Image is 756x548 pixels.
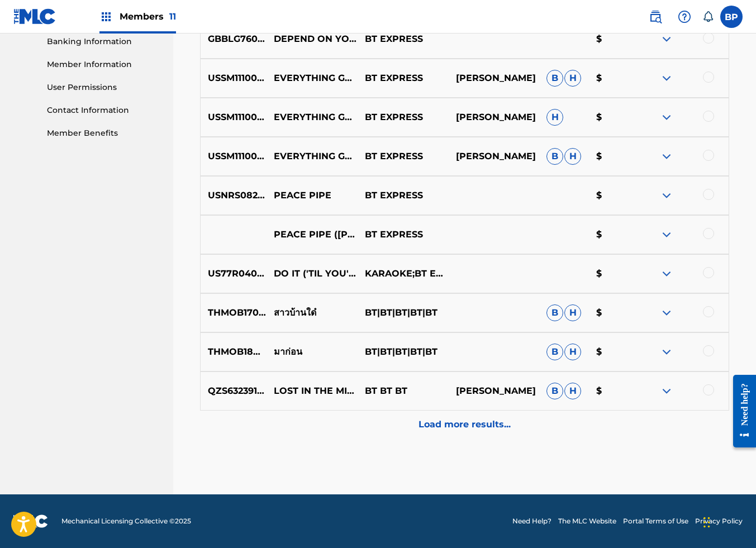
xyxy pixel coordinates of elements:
[267,150,358,163] p: EVERYTHING GOOD TO YA (AIN'T ALWAYS GOOD FOR YA)
[660,32,673,46] img: expand
[201,189,267,202] p: USNRS0825448
[546,304,563,321] span: B
[120,10,176,23] span: Members
[201,150,267,163] p: USSM11100048
[720,6,743,28] div: User Menu
[703,506,710,539] div: Drag
[47,36,160,47] a: Banking Information
[546,109,563,126] span: H
[358,150,449,163] p: BT EXPRESS
[564,304,581,321] span: H
[47,127,160,139] a: Member Benefits
[448,111,539,124] p: [PERSON_NAME]
[546,148,563,165] span: B
[169,11,176,22] span: 11
[201,32,267,46] p: GBBLG7600183
[564,383,581,399] span: H
[588,150,638,163] p: $
[558,516,616,526] a: The MLC Website
[725,366,756,456] iframe: Resource Center
[358,72,449,85] p: BT EXPRESS
[660,72,673,85] img: expand
[99,10,113,23] img: Top Rightsholders
[448,150,539,163] p: [PERSON_NAME]
[267,384,358,398] p: LOST IN THE MIRROR
[564,148,581,165] span: H
[358,384,449,398] p: BT BT BT
[267,32,358,46] p: DEPEND ON YOURSELF
[419,418,511,431] p: Load more results...
[546,70,563,87] span: B
[358,111,449,124] p: BT EXPRESS
[660,267,673,280] img: expand
[358,32,449,46] p: BT EXPRESS
[201,345,267,359] p: THMOB1804192
[660,150,673,163] img: expand
[702,11,714,22] div: Notifications
[448,72,539,85] p: [PERSON_NAME]
[201,267,267,280] p: US77R0405622
[47,59,160,70] a: Member Information
[623,516,688,526] a: Portal Terms of Use
[660,228,673,241] img: expand
[695,516,743,526] a: Privacy Policy
[201,384,267,398] p: QZS632391367
[13,8,56,25] img: MLC Logo
[588,189,638,202] p: $
[13,514,48,528] img: logo
[588,228,638,241] p: $
[358,306,449,320] p: BT|BT|BT|BT|BT
[660,189,673,202] img: expand
[358,228,449,241] p: BT EXPRESS
[61,516,191,526] span: Mechanical Licensing Collective © 2025
[358,267,449,280] p: KARAOKE;BT EXPRESS
[588,306,638,320] p: $
[546,383,563,399] span: B
[546,344,563,360] span: B
[564,344,581,360] span: H
[588,345,638,359] p: $
[588,384,638,398] p: $
[588,267,638,280] p: $
[267,306,358,320] p: สาวบ้านใด๋
[267,228,358,241] p: PEACE PIPE ([PERSON_NAME] MIX)
[649,10,662,23] img: search
[267,267,358,280] p: DO IT ('TIL YOU'RE SATISFIED) - KARAOKE
[564,70,581,87] span: H
[588,111,638,124] p: $
[678,10,691,23] img: help
[201,306,267,320] p: THMOB1703811
[267,345,358,359] p: มาก่อน
[47,82,160,93] a: User Permissions
[267,111,358,124] p: EVERYTHING GOOD TO YA (AIN'T ALWAYS GOOD FOR YA)
[358,345,449,359] p: BT|BT|BT|BT|BT
[512,516,551,526] a: Need Help?
[644,6,667,28] a: Public Search
[201,111,267,124] p: USSM11100048
[660,111,673,124] img: expand
[700,494,756,548] iframe: Chat Widget
[588,32,638,46] p: $
[47,104,160,116] a: Contact Information
[588,72,638,85] p: $
[267,72,358,85] p: EVERYTHING GOOD TO YA [AIN'T ALWAYS GOOD FOR YA]
[660,345,673,359] img: expand
[660,306,673,320] img: expand
[673,6,696,28] div: Help
[358,189,449,202] p: BT EXPRESS
[267,189,358,202] p: PEACE PIPE
[660,384,673,398] img: expand
[201,72,267,85] p: USSM11100048
[448,384,539,398] p: [PERSON_NAME]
